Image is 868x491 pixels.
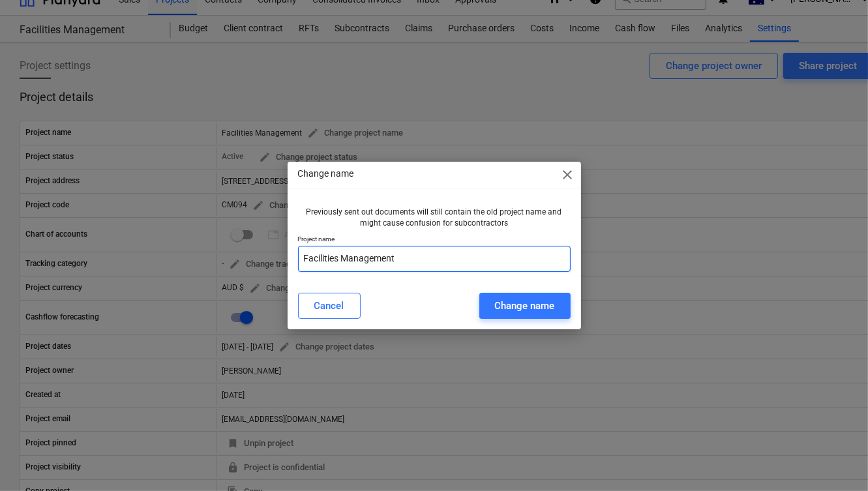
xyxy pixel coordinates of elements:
[560,167,576,183] span: close
[495,297,555,314] div: Change name
[298,235,571,246] p: Project name
[298,293,361,319] button: Cancel
[314,297,344,314] div: Cancel
[298,246,571,272] input: Project name
[479,293,571,319] button: Change name
[803,428,868,491] iframe: Chat Widget
[303,207,565,229] p: Previously sent out documents will still contain the old project name and might cause confusion f...
[298,167,354,181] p: Change name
